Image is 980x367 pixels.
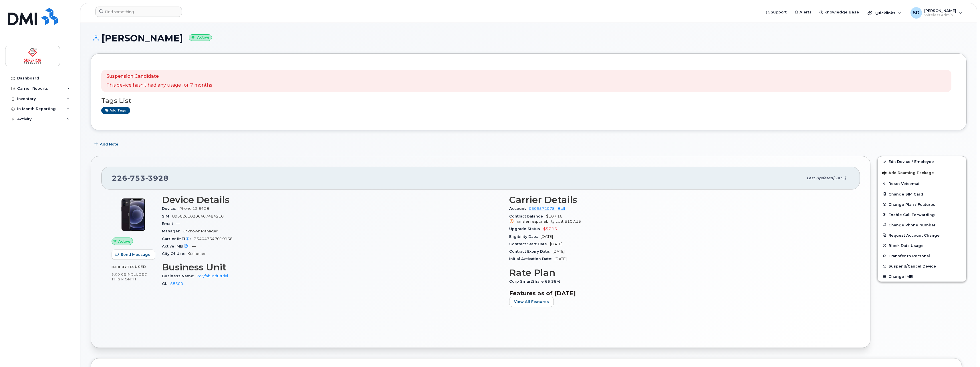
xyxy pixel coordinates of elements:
[509,249,552,254] span: Contract Expiry Date
[100,141,118,147] span: Add Note
[509,257,554,261] span: Initial Activation Date
[121,252,150,257] span: Send Message
[183,229,218,233] span: Unknown Manager
[178,206,209,211] span: iPhone 12 64GB
[162,222,176,226] span: Email
[106,73,212,80] p: Suspension Candidate
[878,220,966,230] button: Change Phone Number
[882,171,934,176] span: Add Roaming Package
[162,282,170,286] span: GL
[145,174,168,182] span: 3928
[878,251,966,261] button: Transfer to Personal
[187,252,206,256] span: Kitchener
[509,214,546,218] span: Contract balance
[552,249,565,254] span: [DATE]
[172,214,224,218] span: 89302610206407484210
[112,272,148,282] span: included this month
[833,176,846,180] span: [DATE]
[878,156,966,167] a: Edit Device / Employee
[192,244,196,248] span: —
[162,229,183,233] span: Manager
[878,199,966,210] button: Change Plan / Features
[112,174,168,182] span: 226
[91,33,967,43] h1: [PERSON_NAME]
[127,174,145,182] span: 753
[162,274,197,278] span: Business Name
[170,282,183,286] a: 58500
[162,214,172,218] span: SIM
[878,261,966,271] button: Suspend/Cancel Device
[878,230,966,240] button: Request Account Change
[509,206,529,211] span: Account
[514,299,549,304] span: View All Features
[135,265,146,269] span: used
[509,268,850,278] h3: Rate Plan
[162,206,178,211] span: Device
[509,234,541,239] span: Eligibility Date
[162,244,192,248] span: Active IMEI
[878,189,966,199] button: Change SIM Card
[509,227,543,231] span: Upgrade Status
[162,237,194,241] span: Carrier IMEI
[194,237,233,241] span: 354047647019168
[888,202,935,206] span: Change Plan / Features
[554,257,567,261] span: [DATE]
[509,242,550,246] span: Contract Start Date
[543,227,557,231] span: $57.16
[162,262,502,272] h3: Business Unit
[106,82,212,89] p: This device hasn't had any usage for 7 months
[118,239,130,244] span: Active
[888,264,936,268] span: Suspend/Cancel Device
[565,219,581,224] span: $107.16
[162,195,502,205] h3: Device Details
[878,178,966,189] button: Reset Voicemail
[888,212,935,217] span: Enable Call Forwarding
[101,97,956,104] h3: Tags List
[878,240,966,251] button: Block Data Usage
[112,272,127,276] span: 5.00 GB
[189,34,212,41] small: Active
[509,297,554,307] button: View All Features
[550,242,562,246] span: [DATE]
[116,198,150,232] img: iPhone_12.jpg
[878,271,966,282] button: Change IMEI
[112,265,135,269] span: 0.00 Bytes
[509,290,850,297] h3: Features as of [DATE]
[878,210,966,220] button: Enable Call Forwarding
[101,107,130,114] a: Add tags
[112,250,155,260] button: Send Message
[509,195,850,205] h3: Carrier Details
[509,214,850,224] span: $107.16
[529,206,565,211] a: 0509572078 - Bell
[878,167,966,178] button: Add Roaming Package
[176,222,180,226] span: —
[541,234,553,239] span: [DATE]
[197,274,228,278] a: Polyfab Industrial
[162,252,187,256] span: City Of Use
[91,139,123,149] button: Add Note
[509,279,563,284] span: Corp SmartShare 65 36M
[807,176,833,180] span: Last updated
[515,219,564,224] span: Transfer responsibility cost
